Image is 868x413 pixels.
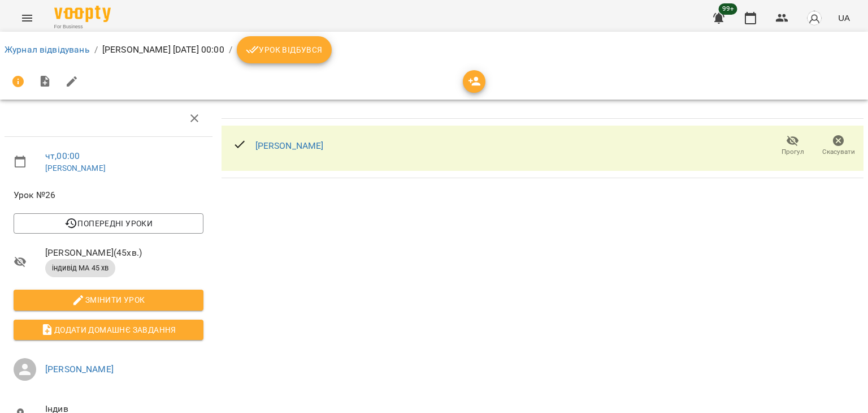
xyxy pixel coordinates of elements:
span: Урок відбувся [246,43,323,57]
button: Menu [14,5,41,32]
a: [PERSON_NAME] [45,164,106,173]
button: Додати домашнє завдання [14,320,203,340]
p: [PERSON_NAME] [DATE] 00:00 [102,43,224,57]
span: Прогул [782,147,804,157]
button: Попередні уроки [14,213,203,234]
button: Змінити урок [14,290,203,310]
span: Попередні уроки [23,217,194,230]
span: For Business [54,23,111,31]
span: Скасувати [822,147,855,157]
a: чт , 00:00 [45,150,80,161]
img: Voopty Logo [54,6,111,22]
nav: breadcrumb [5,36,863,63]
img: avatar_s.png [806,10,822,26]
span: [PERSON_NAME] ( 45 хв. ) [45,246,203,260]
span: індивід МА 45 хв [45,263,115,273]
button: Скасувати [815,130,861,162]
span: Урок №26 [14,188,203,202]
button: UA [834,7,854,28]
span: 99+ [719,3,737,15]
button: Урок відбувся [237,36,332,63]
li: / [94,43,98,57]
a: [PERSON_NAME] [255,140,324,151]
a: Журнал відвідувань [5,44,90,55]
button: Прогул [770,130,815,162]
a: [PERSON_NAME] [45,364,114,375]
span: Змінити урок [23,293,194,307]
span: UA [838,12,850,24]
li: / [229,43,232,57]
span: Додати домашнє завдання [23,323,194,337]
